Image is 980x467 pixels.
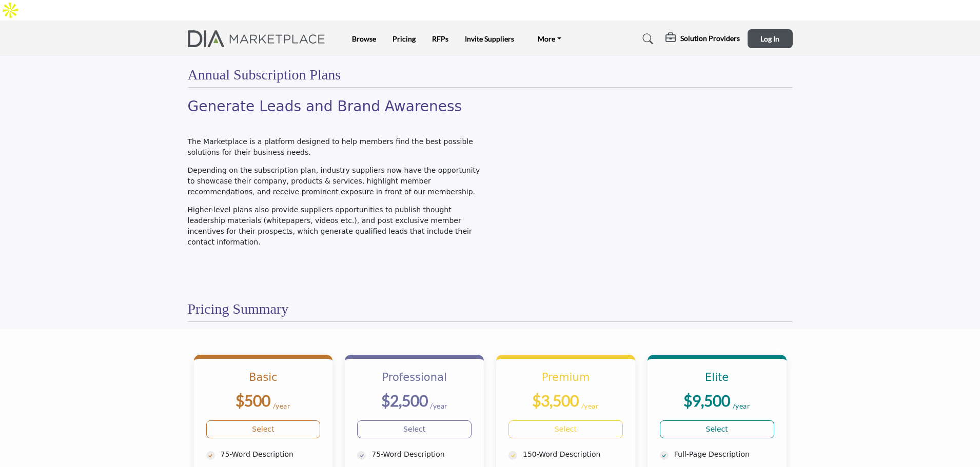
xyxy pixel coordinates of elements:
sub: /year [733,401,751,410]
p: 75-Word Description [221,449,321,460]
a: More [531,32,569,46]
sub: /year [581,401,599,410]
h5: Solution Providers [680,34,740,43]
b: $3,500 [532,391,579,410]
h2: Generate Leads and Brand Awareness [188,98,485,115]
a: Pricing [393,34,416,43]
b: Elite [705,371,729,383]
p: Full-Page Description [674,449,774,460]
a: Invite Suppliers [465,34,514,43]
div: Solution Providers [665,33,740,45]
a: Select [206,420,321,438]
b: Premium [542,371,590,383]
b: $500 [236,391,270,410]
h2: Annual Subscription Plans [188,66,341,84]
b: $2,500 [381,391,428,410]
a: Select [357,420,472,438]
a: Browse [352,34,376,43]
b: Basic [249,371,278,383]
a: Select [508,420,623,438]
p: Higher-level plans also provide suppliers opportunities to publish thought leadership materials (... [188,205,485,248]
img: Site Logo [188,30,331,47]
p: 150-Word Description [523,449,623,460]
sub: /year [430,401,448,410]
a: Select [660,420,774,438]
p: The Marketplace is a platform designed to help members find the best possible solutions for their... [188,136,485,158]
a: RFPs [432,34,448,43]
a: Search [633,31,660,47]
sub: /year [273,401,291,410]
b: Professional [382,371,447,383]
span: Log In [760,34,779,43]
button: Log In [748,29,793,48]
b: $9,500 [683,391,730,410]
p: 75-Word Description [371,449,472,460]
p: Depending on the subscription plan, industry suppliers now have the opportunity to showcase their... [188,165,485,197]
h2: Pricing Summary [188,300,289,318]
